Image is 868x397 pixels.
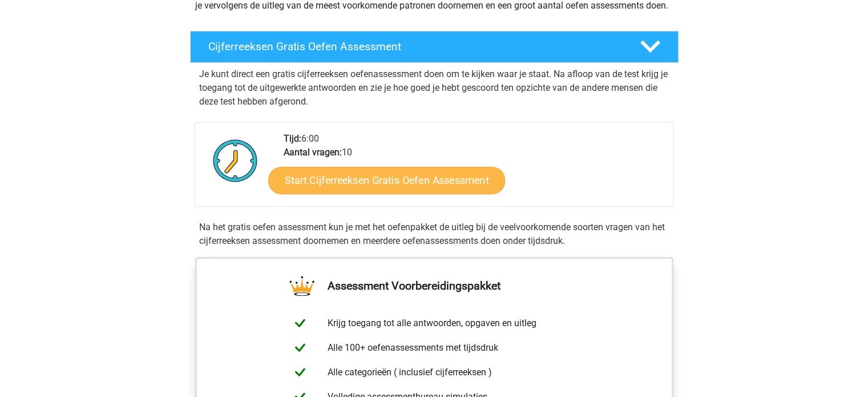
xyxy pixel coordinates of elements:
h4: Cijferreeksen Gratis Oefen Assessment [208,40,621,53]
div: Na het gratis oefen assessment kun je met het oefenpakket de uitleg bij de veelvoorkomende soorte... [195,220,674,248]
img: Klok [207,132,264,189]
b: Tijd: [284,133,301,144]
b: Aantal vragen: [284,147,342,158]
a: Cijferreeksen Gratis Oefen Assessment [185,31,683,63]
p: Je kunt direct een gratis cijferreeksen oefenassessment doen om te kijken waar je staat. Na afloo... [199,67,669,109]
div: 6:00 10 [275,132,673,206]
a: Start Cijferreeksen Gratis Oefen Assessment [268,166,505,194]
